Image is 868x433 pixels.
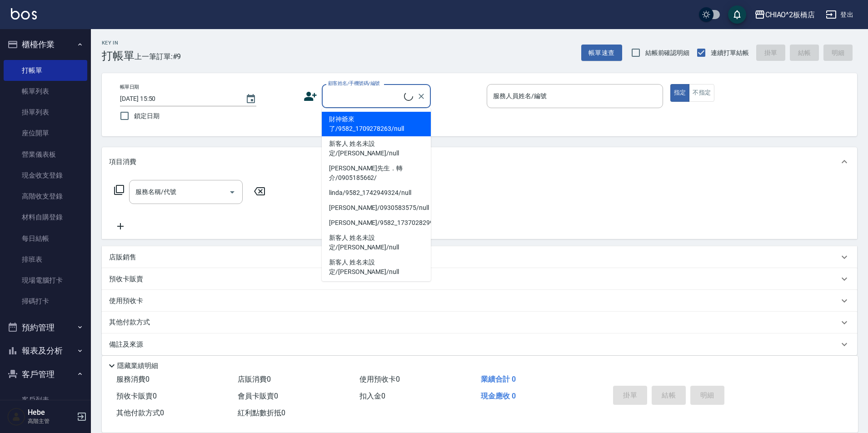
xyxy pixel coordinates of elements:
p: 預收卡販賣 [109,274,143,284]
button: save [728,5,746,24]
li: [PERSON_NAME]先生．轉介/0905185662/ [322,161,431,185]
h2: Key In [102,40,135,46]
button: 登出 [822,6,857,23]
li: [PERSON_NAME]/0930583575/null [322,200,431,215]
li: 新客人 姓名未設定/[PERSON_NAME]/null [322,136,431,161]
label: 帳單日期 [120,84,139,90]
li: 新客人 姓名未設定/[PERSON_NAME]/null [322,255,431,279]
button: Open [225,185,239,199]
p: 使用預收卡 [109,296,143,306]
img: Logo [11,8,37,20]
button: 指定 [670,84,690,102]
span: 鎖定日期 [134,111,160,121]
span: 預收卡販賣 0 [116,392,157,400]
a: 現金收支登錄 [4,165,87,186]
button: 報表及分析 [4,339,87,363]
a: 掃碼打卡 [4,291,87,312]
button: 不指定 [689,84,714,102]
span: 其他付款方式 0 [116,408,164,417]
span: 會員卡販賣 0 [238,392,278,400]
div: CHIAO^2板橋店 [765,9,815,20]
span: 現金應收 0 [481,392,516,400]
span: 服務消費 0 [116,375,150,383]
a: 材料自購登錄 [4,207,87,228]
span: 結帳前確認明細 [645,48,690,58]
a: 每日結帳 [4,228,87,249]
div: 店販銷售 [102,246,857,268]
span: 連續打單結帳 [711,48,749,58]
p: 其他付款方式 [109,318,155,328]
a: 客戶列表 [4,389,87,410]
div: 項目消費 [102,147,857,176]
li: 新客人 姓名未設定/[PERSON_NAME]/null [322,230,431,255]
a: 高階收支登錄 [4,186,87,207]
li: linda/9582_1742949324/null [322,185,431,200]
button: 客戶管理 [4,363,87,386]
p: 隱藏業績明細 [117,361,158,371]
a: 排班表 [4,249,87,270]
h3: 打帳單 [102,50,135,62]
a: 帳單列表 [4,81,87,102]
a: 打帳單 [4,60,87,81]
button: 帳單速查 [581,45,622,61]
p: 店販銷售 [109,253,136,262]
button: 預約管理 [4,316,87,339]
span: 上一筆訂單:#9 [135,51,181,62]
span: 使用預收卡 0 [359,375,400,383]
button: Choose date, selected date is 2025-08-16 [240,88,262,110]
img: Person [7,408,25,426]
input: YYYY/MM/DD hh:mm [120,91,236,106]
button: CHIAO^2板橋店 [751,5,819,24]
span: 紅利點數折抵 0 [238,408,285,417]
label: 顧客姓名/手機號碼/編號 [328,80,380,87]
h5: Hebe [28,408,74,417]
span: 店販消費 0 [238,375,271,383]
a: 現場電腦打卡 [4,270,87,291]
a: 掛單列表 [4,102,87,123]
li: 財神爺來了/9582_1709278263/null [322,112,431,136]
span: 扣入金 0 [359,392,385,400]
p: 高階主管 [28,417,74,425]
a: 座位開單 [4,123,87,144]
div: 使用預收卡 [102,290,857,312]
button: Clear [415,90,428,103]
li: [PERSON_NAME]/9582_1737028299/null [322,215,431,230]
a: 營業儀表板 [4,144,87,165]
button: 櫃檯作業 [4,33,87,56]
span: 業績合計 0 [481,375,516,383]
p: 備註及來源 [109,340,143,349]
div: 預收卡販賣 [102,268,857,290]
div: 備註及來源 [102,333,857,355]
p: 項目消費 [109,157,136,167]
li: [PERSON_NAME]/0926460626/null [322,279,431,294]
div: 其他付款方式 [102,312,857,333]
